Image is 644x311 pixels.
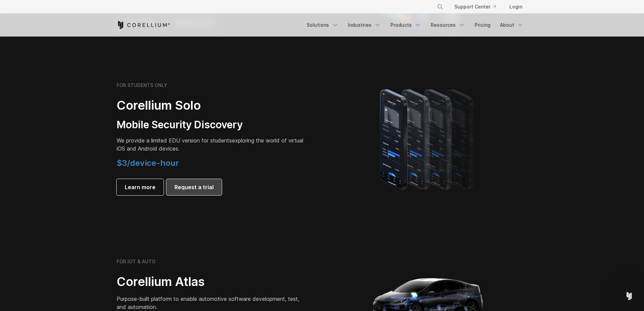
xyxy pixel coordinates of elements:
div: Navigation Menu [429,1,528,13]
a: Learn more [117,179,164,195]
a: Pricing [471,19,495,31]
a: Support Center [449,1,501,13]
a: Industries [344,19,385,31]
a: Request a trial [166,179,222,195]
img: A lineup of four iPhone models becoming more gradient and blurred [366,80,490,198]
a: Login [504,1,528,13]
h6: FOR IOT & AUTO [117,259,156,265]
span: Purpose-built platform to enable automotive software development, test, and automation. [117,295,299,310]
button: Search [434,1,446,13]
span: $3/device-hour [117,158,179,168]
iframe: Intercom live chat [621,288,637,304]
a: Resources [427,19,469,31]
h3: Mobile Security Discovery [117,118,306,131]
span: Learn more [125,183,156,191]
span: We provide a limited EDU version for students [117,137,232,144]
a: About [496,19,528,31]
a: Corellium Home [117,21,170,29]
h2: Corellium Solo [117,98,306,113]
span: Request a trial [174,183,214,191]
a: Solutions [303,19,342,31]
div: Navigation Menu [303,19,528,31]
h6: FOR STUDENTS ONLY [117,82,167,88]
p: exploring the world of virtual iOS and Android devices. [117,136,306,153]
a: Products [386,19,425,31]
h2: Corellium Atlas [117,274,306,289]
